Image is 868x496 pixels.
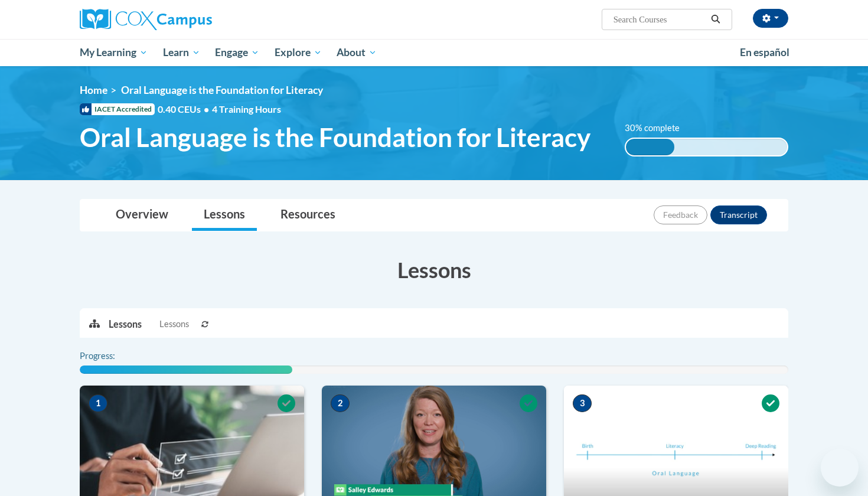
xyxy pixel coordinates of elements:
a: Engage [207,39,267,66]
a: En español [732,40,797,65]
a: Resources [269,200,347,231]
div: 30% complete [626,139,674,155]
span: 3 [573,394,592,412]
span: My Learning [80,45,148,60]
a: Home [80,84,107,96]
a: Learn [155,39,208,66]
input: Search Courses [612,12,707,27]
div: Main menu [62,39,806,66]
span: Learn [163,45,200,60]
p: Lessons [109,318,142,331]
span: Oral Language is the Foundation for Literacy [121,84,323,96]
label: Progress: [80,350,148,363]
span: Lessons [159,318,189,331]
span: 0.40 CEUs [158,103,212,116]
span: 2 [331,394,350,412]
span: 1 [89,394,107,412]
span: IACET Accredited [80,103,155,115]
iframe: Button to launch messaging window [821,449,859,487]
span: • [204,103,209,115]
h3: Lessons [80,255,788,285]
a: Lessons [192,200,257,231]
a: Cox Campus [80,9,304,30]
span: En español [740,46,789,58]
span: Explore [275,45,322,60]
span: Oral Language is the Foundation for Literacy [80,122,590,153]
button: Transcript [710,205,767,224]
button: Search [707,12,725,27]
span: 4 Training Hours [212,103,281,115]
span: Engage [215,45,259,60]
a: Overview [104,200,180,231]
button: Feedback [654,205,707,224]
span: About [337,45,377,60]
a: My Learning [72,39,155,66]
img: Cox Campus [80,9,212,30]
a: About [329,39,385,66]
a: Explore [267,39,329,66]
label: 30% complete [625,122,693,135]
button: Account Settings [753,9,788,28]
